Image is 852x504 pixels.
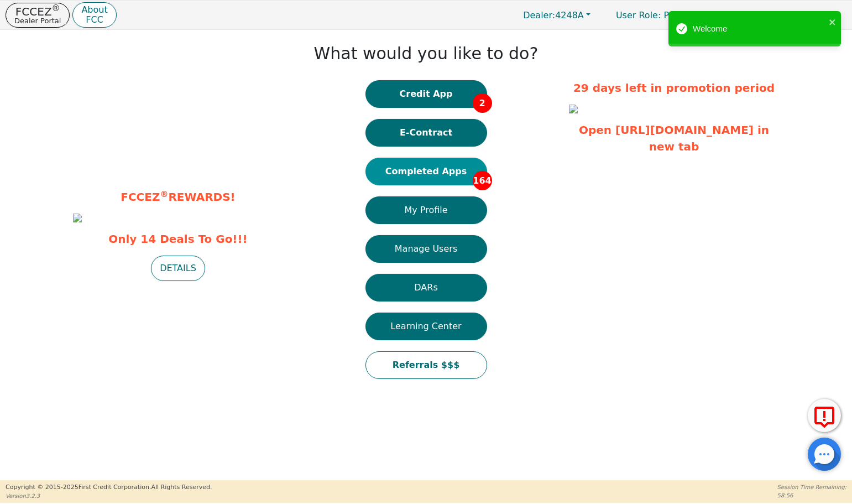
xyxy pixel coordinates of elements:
button: Learning Center [365,313,487,340]
button: AboutFCC [72,2,116,28]
button: Report Error to FCC [808,399,841,432]
button: Dealer:4248A [511,7,602,24]
p: Primary [605,4,709,26]
p: 29 days left in promotion period [569,80,779,96]
span: 4248A [523,10,584,20]
sup: ® [52,3,60,13]
button: E-Contract [365,119,487,147]
button: Referrals $$$ [365,351,487,379]
p: FCCEZ [14,6,61,17]
span: Only 14 Deals To Go!!! [73,231,283,247]
p: About [81,6,107,14]
button: close [829,15,837,28]
span: All Rights Reserved. [151,484,212,491]
span: User Role : [616,10,661,20]
button: FCCEZ®Dealer Portal [6,3,70,28]
button: Completed Apps164 [365,158,487,185]
p: Dealer Portal [14,17,61,24]
button: My Profile [365,196,487,224]
button: DETAILS [151,256,205,281]
p: FCC [81,15,107,24]
p: Copyright © 2015- 2025 First Credit Corporation. [6,483,212,492]
span: 164 [473,171,492,190]
p: FCCEZ REWARDS! [73,189,283,205]
button: Credit App2 [365,80,487,108]
a: Open [URL][DOMAIN_NAME] in new tab [579,123,769,153]
p: Version 3.2.3 [6,492,212,500]
img: c3309f99-033b-4a87-8210-ae0e77f9a5fa [73,214,82,222]
button: Manage Users [365,235,487,263]
span: 2 [473,93,492,113]
p: 58:56 [777,491,846,500]
button: DARs [365,274,487,302]
a: User Role: Primary [605,4,709,26]
button: 4248A:[PERSON_NAME] [712,7,846,24]
h1: What would you like to do? [314,44,539,64]
span: Dealer: [523,10,555,20]
sup: ® [160,189,168,199]
div: Welcome [693,23,825,35]
p: Session Time Remaining: [777,483,846,491]
img: 7a4884cd-5e94-486c-8142-8198e4f2ec3a [569,105,578,113]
